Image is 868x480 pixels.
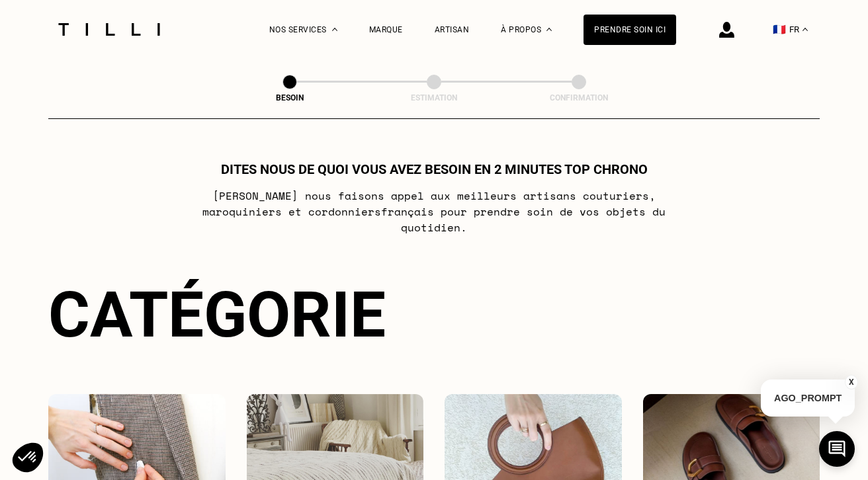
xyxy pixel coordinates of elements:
img: Menu déroulant à propos [546,28,552,31]
div: Confirmation [513,93,645,102]
a: Marque [369,25,403,34]
a: Artisan [435,25,470,34]
span: 🇫🇷 [773,23,786,36]
div: Estimation [368,93,500,102]
a: Prendre soin ici [584,15,676,45]
p: [PERSON_NAME] nous faisons appel aux meilleurs artisans couturiers , maroquiniers et cordonniers ... [172,188,697,235]
div: Catégorie [48,278,820,352]
p: AGO_PROMPT [761,380,855,417]
h1: Dites nous de quoi vous avez besoin en 2 minutes top chrono [221,161,648,177]
div: Besoin [224,93,356,102]
img: Menu déroulant [332,28,337,31]
img: menu déroulant [803,28,808,31]
button: X [845,375,858,389]
img: Logo du service de couturière Tilli [54,23,165,36]
img: icône connexion [719,22,734,38]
